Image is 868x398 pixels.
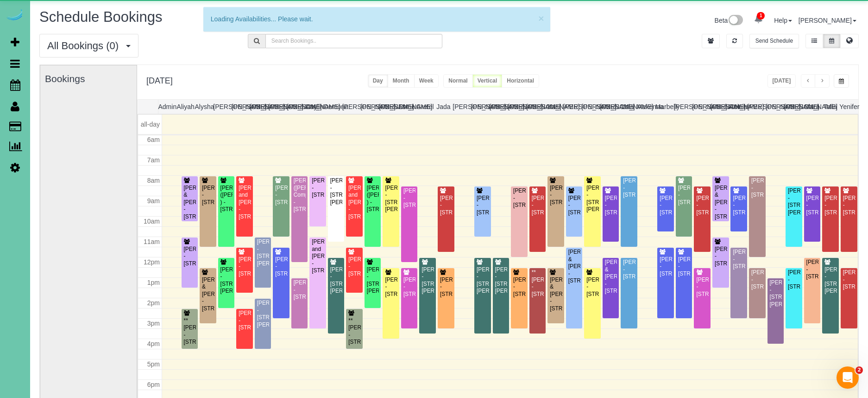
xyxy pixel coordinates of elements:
[238,310,251,331] div: [PERSON_NAME] - [STREET_ADDRESS]
[366,266,379,295] div: [PERSON_NAME] - [STREET_ADDRESS][PERSON_NAME]
[495,266,508,295] div: [PERSON_NAME] - [STREET_ADDRESS][PERSON_NAME]
[549,185,562,206] div: [PERSON_NAME] - [STREET_ADDRESS]
[414,74,439,88] button: Week
[269,100,287,114] th: [PERSON_NAME]
[147,340,160,347] span: 4pm
[604,259,617,295] div: [PERSON_NAME] & [PERSON_NAME] - [STREET_ADDRESS]
[799,17,856,24] a: [PERSON_NAME]
[443,74,472,88] button: Normal
[659,256,672,277] div: [PERSON_NAME] - [STREET_ADDRESS]
[147,360,160,368] span: 5pm
[531,195,544,216] div: [PERSON_NAME] - [STREET_ADDRESS]
[6,9,24,22] a: Automaid Logo
[803,100,821,114] th: Siara
[213,100,232,114] th: [PERSON_NAME]
[183,246,196,267] div: [PERSON_NAME] - [STREET_ADDRESS]
[839,100,858,114] th: Yenifer
[453,100,471,114] th: [PERSON_NAME]
[732,249,745,270] div: [PERSON_NAME] - [STREET_ADDRESS]
[146,74,173,86] h2: [DATE]
[275,256,288,277] div: [PERSON_NAME] - [STREET_ADDRESS]
[843,269,855,290] div: [PERSON_NAME] - [STREET_ADDRESS]
[563,100,582,114] th: [PERSON_NAME]
[384,185,397,213] div: [PERSON_NAME] - [STREET_ADDRESS][PERSON_NAME]
[39,9,162,25] span: Schedule Bookings
[330,177,343,206] div: [PERSON_NAME] - [STREET_ADDRESS][PERSON_NAME]
[360,100,379,114] th: [PERSON_NAME]
[250,100,269,114] th: [PERSON_NAME]
[144,238,160,245] span: 11am
[766,100,784,114] th: [PERSON_NAME]
[147,177,160,184] span: 8am
[729,100,748,114] th: Reinier
[502,74,539,88] button: Horizontal
[476,266,489,295] div: [PERSON_NAME] - [STREET_ADDRESS][PERSON_NAME]
[403,187,416,209] div: [PERSON_NAME] - [STREET_ADDRESS]
[421,266,434,295] div: [PERSON_NAME] - [STREET_ADDRESS][PERSON_NAME]
[549,276,562,312] div: [PERSON_NAME] & [PERSON_NAME] - [STREET_ADDRESS]
[416,100,434,114] th: Gretel
[508,100,527,114] th: [PERSON_NAME]
[471,100,490,114] th: [PERSON_NAME]
[434,100,453,114] th: Jada
[692,100,711,114] th: [PERSON_NAME]
[39,34,138,58] button: All Bookings (0)
[183,317,196,346] div: **[PERSON_NAME] - [STREET_ADDRESS]
[748,100,766,114] th: [PERSON_NAME]
[397,100,416,114] th: Esme
[47,40,123,51] span: All Bookings (0)
[824,195,837,216] div: [PERSON_NAME] - [STREET_ADDRESS]
[714,246,727,267] div: [PERSON_NAME] - [STREET_ADDRESS]
[774,17,792,24] a: Help
[472,74,503,88] button: Vertical
[623,259,635,280] div: [PERSON_NAME] - [STREET_ADDRESS]
[238,256,251,277] div: [PERSON_NAME] - [STREET_ADDRESS]
[257,238,270,267] div: [PERSON_NAME] - [STREET_ADDRESS][PERSON_NAME]
[147,299,160,307] span: 2pm
[490,100,508,114] th: [PERSON_NAME]
[757,12,765,19] span: 1
[714,185,727,220] div: [PERSON_NAME] & [PERSON_NAME] - [STREET_ADDRESS]
[659,195,672,216] div: [PERSON_NAME] - [STREET_ADDRESS]
[751,177,764,199] div: [PERSON_NAME] - [STREET_ADDRESS]
[696,276,709,298] div: [PERSON_NAME] - [STREET_ADDRESS]
[545,100,563,114] th: Kasi
[348,256,361,277] div: [PERSON_NAME] - [STREET_ADDRESS]
[837,366,859,389] iframe: Intercom live chat
[767,74,796,88] button: [DATE]
[379,100,397,114] th: [PERSON_NAME]
[293,279,306,301] div: [PERSON_NAME] - [STREET_ADDRESS]
[728,15,743,27] img: New interface
[787,269,800,290] div: [PERSON_NAME] - [STREET_ADDRESS]
[806,195,819,216] div: [PERSON_NAME] - [STREET_ADDRESS]
[144,258,160,266] span: 12pm
[440,276,453,298] div: [PERSON_NAME] - [STREET_ADDRESS]
[604,195,617,216] div: [PERSON_NAME] - [STREET_ADDRESS]
[749,9,767,30] a: 1
[348,317,361,346] div: **[PERSON_NAME] - [STREET_ADDRESS]
[348,185,361,220] div: [PERSON_NAME] and [PERSON_NAME] - [STREET_ADDRESS]
[843,195,855,216] div: [PERSON_NAME] - [STREET_ADDRESS]
[715,17,743,24] a: Beta
[144,218,160,225] span: 10am
[784,100,803,114] th: [PERSON_NAME]
[623,177,635,199] div: [PERSON_NAME] - [STREET_ADDRESS]
[538,13,544,23] button: ×
[568,249,581,284] div: [PERSON_NAME] & [PERSON_NAME] - [STREET_ADDRESS]
[45,73,132,84] h3: Bookings
[600,100,618,114] th: [PERSON_NAME]
[751,269,764,290] div: [PERSON_NAME] - [STREET_ADDRESS]
[388,74,415,88] button: Month
[330,266,343,295] div: [PERSON_NAME] - [STREET_ADDRESS][PERSON_NAME]
[655,100,674,114] th: Marbelly
[201,276,214,312] div: [PERSON_NAME] & [PERSON_NAME] - [STREET_ADDRESS]
[287,100,305,114] th: [PERSON_NAME]
[586,276,599,298] div: [PERSON_NAME] - [STREET_ADDRESS]
[176,100,195,114] th: Aliyah
[147,197,160,205] span: 9am
[232,100,250,114] th: [PERSON_NAME]
[147,279,160,286] span: 1pm
[220,266,233,295] div: [PERSON_NAME] - [STREET_ADDRESS][PERSON_NAME]
[769,279,782,308] div: [PERSON_NAME] - [STREET_ADDRESS][PERSON_NAME]
[147,381,160,388] span: 6pm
